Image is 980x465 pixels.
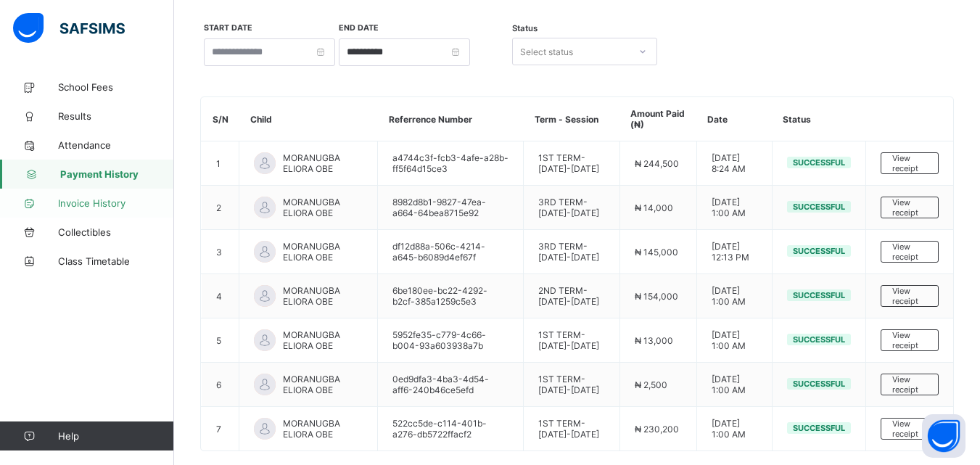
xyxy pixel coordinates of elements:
span: Help [58,430,173,442]
td: 1ST TERM - [DATE]-[DATE] [524,407,619,451]
td: 3 [202,230,239,274]
span: Payment History [60,168,174,180]
span: ₦ 154,000 [635,291,678,302]
span: School Fees [58,81,174,93]
td: 4 [202,274,239,318]
th: Amount Paid (₦) [619,97,696,141]
span: ₦ 244,500 [635,158,679,169]
button: Open asap [922,414,965,458]
td: [DATE] 1:00 AM [696,186,772,230]
td: 1ST TERM - [DATE]-[DATE] [524,318,619,363]
img: safsims [13,13,125,44]
span: Results [58,110,174,122]
span: Collectibles [58,226,174,238]
span: Attendance [58,139,174,151]
span: MORANUGBA ELIORA OBE [283,418,363,440]
th: Status [772,97,865,141]
th: S/N [202,97,239,141]
span: View receipt [892,153,927,173]
label: Start Date [204,23,252,33]
span: MORANUGBA ELIORA OBE [283,197,363,218]
span: View receipt [892,242,927,262]
span: View receipt [892,286,927,306]
td: [DATE] 1:00 AM [696,274,772,318]
td: [DATE] 12:13 PM [696,230,772,274]
td: 5952fe35-c779-4c66-b004-93a603938a7b [378,318,524,363]
td: 8982d8b1-9827-47ea-a664-64bea8715e92 [378,186,524,230]
span: ₦ 2,500 [635,379,667,390]
span: MORANUGBA ELIORA OBE [283,285,363,307]
span: Successful [793,379,845,389]
td: 0ed9dfa3-4ba3-4d54-aff6-240b46ce5efd [378,363,524,407]
td: 1ST TERM - [DATE]-[DATE] [524,141,619,186]
span: Invoice History [58,197,174,209]
label: End Date [339,23,379,33]
span: Successful [793,202,845,212]
td: [DATE] 1:00 AM [696,318,772,363]
span: ₦ 145,000 [635,247,678,258]
th: Date [696,97,772,141]
td: [DATE] 8:24 AM [696,141,772,186]
td: 3RD TERM - [DATE]-[DATE] [524,230,619,274]
span: Class Timetable [58,255,174,267]
td: 6 [202,363,239,407]
td: 5 [202,318,239,363]
span: Successful [793,290,845,300]
span: MORANUGBA ELIORA OBE [283,374,363,395]
th: Child [239,97,378,141]
td: 1ST TERM - [DATE]-[DATE] [524,363,619,407]
span: ₦ 230,200 [635,424,679,435]
span: ₦ 13,000 [635,335,673,346]
td: 6be180ee-bc22-4292-b2cf-385a1259c5e3 [378,274,524,318]
td: 1 [202,141,239,186]
span: View receipt [892,197,927,218]
span: ₦ 14,000 [635,202,673,213]
div: Select status [520,38,573,65]
td: [DATE] 1:00 AM [696,363,772,407]
td: 2 [202,186,239,230]
span: View receipt [892,374,927,395]
td: 2ND TERM - [DATE]-[DATE] [524,274,619,318]
th: Referrence Number [378,97,524,141]
span: MORANUGBA ELIORA OBE [283,152,363,174]
span: View receipt [892,330,927,350]
span: Successful [793,423,845,433]
span: Successful [793,157,845,168]
span: View receipt [892,419,927,439]
td: 3RD TERM - [DATE]-[DATE] [524,186,619,230]
span: MORANUGBA ELIORA OBE [283,241,363,263]
td: 7 [202,407,239,451]
td: [DATE] 1:00 AM [696,407,772,451]
th: Term - Session [524,97,619,141]
span: MORANUGBA ELIORA OBE [283,329,363,351]
td: df12d88a-506c-4214-a645-b6089d4ef67f [378,230,524,274]
span: Status [512,23,538,33]
span: Successful [793,334,845,345]
td: 522cc5de-c114-401b-a276-db5722ffacf2 [378,407,524,451]
span: Successful [793,246,845,256]
td: a4744c3f-fcb3-4afe-a28b-ff5f64d15ce3 [378,141,524,186]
